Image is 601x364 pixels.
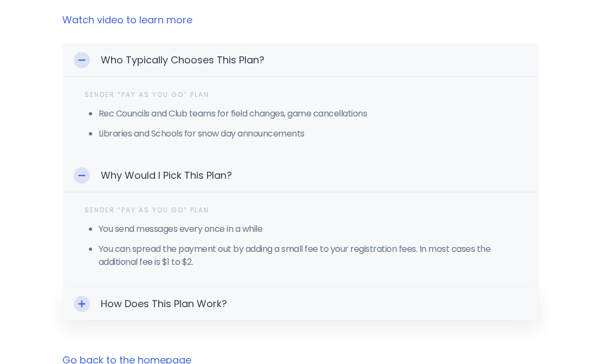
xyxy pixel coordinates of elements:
div: Sender “Pay As You Go” Plan [85,203,517,217]
div: Toggle ExpandWhy Would I Pick This Plan? [63,159,539,192]
li: Rec Councils and Club teams for field changes, game cancellations [99,107,517,120]
div: Toggle ExpandWho Typically Chooses This Plan? [63,44,539,77]
li: You can spread the payment out by adding a small fee to your registration fees. In most cases the... [99,243,517,269]
div: Toggle Expand [74,52,90,68]
li: Libraries and Schools for snow day announcements [99,127,517,140]
a: Watch video to learn more [62,13,539,27]
div: Sender “Pay As You Go” Plan [85,88,517,102]
div: Toggle ExpandHow Does This Plan Work? [63,288,539,320]
div: Toggle Expand [74,167,90,184]
div: Toggle Expand [74,296,90,312]
li: You send messages every once in a while [99,223,517,236]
